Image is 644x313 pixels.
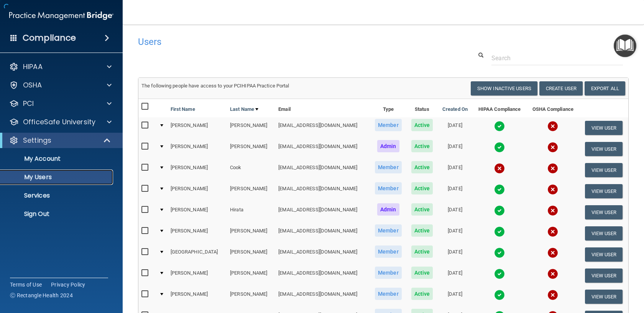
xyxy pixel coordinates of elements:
[9,62,112,71] a: HIPAA
[227,244,275,265] td: [PERSON_NAME]
[168,160,227,181] td: [PERSON_NAME]
[10,292,73,299] span: Ⓒ Rectangle Health 2024
[168,138,227,160] td: [PERSON_NAME]
[168,244,227,265] td: [GEOGRAPHIC_DATA]
[377,140,399,152] span: Admin
[275,223,370,244] td: [EMAIL_ADDRESS][DOMAIN_NAME]
[230,105,258,114] a: Last Name
[437,138,472,160] td: [DATE]
[168,202,227,223] td: [PERSON_NAME]
[494,269,505,279] img: tick.e7d51cea.svg
[511,259,635,289] iframe: Drift Widget Chat Controller
[585,290,623,304] button: View User
[494,247,505,258] img: tick.e7d51cea.svg
[585,163,623,177] button: View User
[494,184,505,195] img: tick.e7d51cea.svg
[375,245,402,258] span: Member
[437,202,472,223] td: [DATE]
[227,181,275,202] td: [PERSON_NAME]
[407,99,438,117] th: Status
[168,265,227,286] td: [PERSON_NAME]
[168,223,227,244] td: [PERSON_NAME]
[377,203,399,216] span: Admin
[23,33,76,43] h4: Compliance
[494,226,505,237] img: tick.e7d51cea.svg
[275,202,370,223] td: [EMAIL_ADDRESS][DOMAIN_NAME]
[375,288,402,300] span: Member
[23,81,42,90] p: OSHA
[9,99,112,108] a: PCI
[442,105,468,114] a: Created On
[547,163,558,174] img: cross.ca9f0e7f.svg
[275,244,370,265] td: [EMAIL_ADDRESS][DOMAIN_NAME]
[494,205,505,216] img: tick.e7d51cea.svg
[9,81,112,90] a: OSHA
[168,181,227,202] td: [PERSON_NAME]
[437,244,472,265] td: [DATE]
[437,286,472,307] td: [DATE]
[585,142,623,156] button: View User
[375,119,402,131] span: Member
[585,121,623,135] button: View User
[227,117,275,138] td: [PERSON_NAME]
[437,117,472,138] td: [DATE]
[494,163,505,174] img: cross.ca9f0e7f.svg
[547,226,558,237] img: cross.ca9f0e7f.svg
[227,138,275,160] td: [PERSON_NAME]
[585,184,623,198] button: View User
[9,8,113,23] img: PMB logo
[411,182,433,194] span: Active
[437,160,472,181] td: [DATE]
[275,138,370,160] td: [EMAIL_ADDRESS][DOMAIN_NAME]
[411,267,433,279] span: Active
[494,142,505,153] img: tick.e7d51cea.svg
[5,192,110,199] p: Services
[539,81,583,96] button: Create User
[227,202,275,223] td: Hirata
[375,224,402,237] span: Member
[547,142,558,153] img: cross.ca9f0e7f.svg
[23,99,34,108] p: PCI
[585,226,623,241] button: View User
[171,105,195,114] a: First Name
[227,286,275,307] td: [PERSON_NAME]
[5,210,110,218] p: Sign Out
[168,286,227,307] td: [PERSON_NAME]
[9,117,112,127] a: OfficeSafe University
[275,286,370,307] td: [EMAIL_ADDRESS][DOMAIN_NAME]
[411,140,433,152] span: Active
[275,117,370,138] td: [EMAIL_ADDRESS][DOMAIN_NAME]
[5,173,110,181] p: My Users
[51,281,85,288] a: Privacy Policy
[585,247,623,262] button: View User
[494,290,505,300] img: tick.e7d51cea.svg
[227,223,275,244] td: [PERSON_NAME]
[10,281,42,288] a: Terms of Use
[375,182,402,194] span: Member
[411,224,433,237] span: Active
[5,155,110,163] p: My Account
[227,160,275,181] td: Cook
[23,117,95,127] p: OfficeSafe University
[547,247,558,258] img: cross.ca9f0e7f.svg
[547,205,558,216] img: cross.ca9f0e7f.svg
[411,161,433,173] span: Active
[585,81,625,96] a: Export All
[527,99,579,117] th: OSHA Compliance
[411,119,433,131] span: Active
[411,245,433,258] span: Active
[138,37,419,47] h4: Users
[547,184,558,195] img: cross.ca9f0e7f.svg
[9,136,111,145] a: Settings
[23,62,43,71] p: HIPAA
[437,181,472,202] td: [DATE]
[375,267,402,279] span: Member
[23,136,51,145] p: Settings
[471,81,537,96] button: Show Inactive Users
[275,160,370,181] td: [EMAIL_ADDRESS][DOMAIN_NAME]
[547,290,558,300] img: cross.ca9f0e7f.svg
[585,205,623,219] button: View User
[375,161,402,173] span: Member
[437,265,472,286] td: [DATE]
[411,288,433,300] span: Active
